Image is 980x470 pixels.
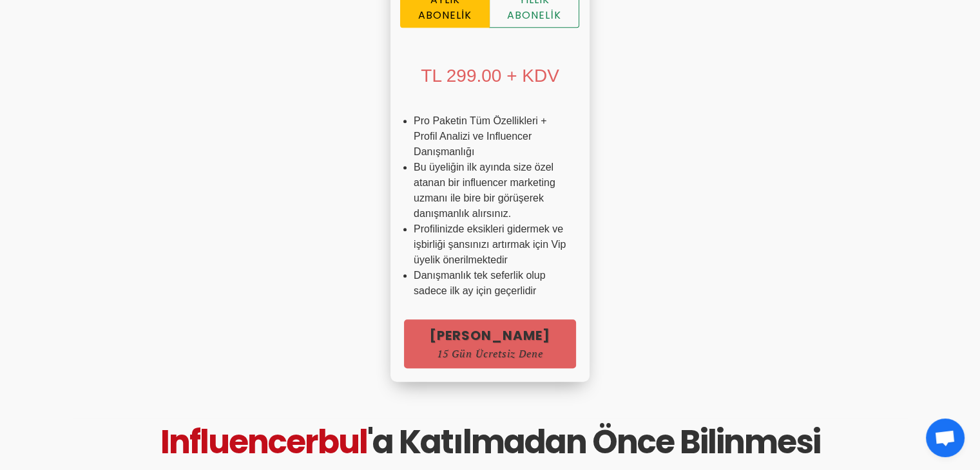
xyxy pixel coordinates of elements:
[421,66,441,86] span: TL
[430,348,550,359] span: 15 Gün Ücretsiz Dene
[414,268,566,299] li: Danışmanlık tek seferlik olup sadece ilk ay için geçerlidir
[414,160,566,221] li: Bu üyeliğin ilk ayında size özel atanan bir influencer marketing uzmanı ile bire bir görüşerek da...
[926,418,965,457] div: Açık sohbet
[404,319,576,368] a: [PERSON_NAME]15 Gün Ücretsiz Dene
[160,419,367,465] span: Influencerbul
[447,66,559,86] span: 299.00 + KDV
[414,113,566,160] li: Pro Paketin Tüm Özellikleri + Profil Analizi ve Influencer Danışmanlığı
[414,221,566,268] li: Profilinizde eksikleri gidermek ve işbirliği şansınızı artırmak için Vip üyelik önerilmektedir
